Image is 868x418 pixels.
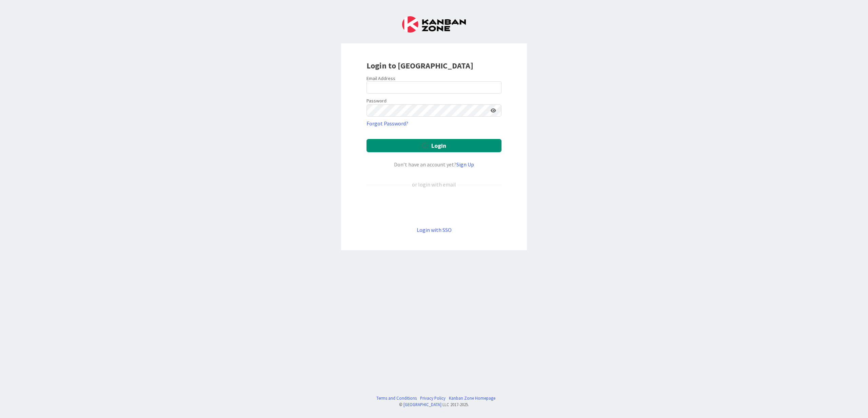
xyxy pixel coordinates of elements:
b: Login to [GEOGRAPHIC_DATA] [367,60,473,71]
label: Password [367,97,387,104]
a: Terms and Conditions [376,395,417,401]
a: [GEOGRAPHIC_DATA] [403,402,441,407]
label: Email Address [367,75,395,81]
a: Kanban Zone Homepage [449,395,495,401]
iframe: Sign in with Google Button [363,200,505,215]
a: Login with SSO [417,226,452,233]
a: Forgot Password? [367,119,408,127]
a: Privacy Policy [420,395,446,401]
a: Sign Up [456,161,474,168]
div: © LLC 2017- 2025 . [373,401,495,408]
div: or login with email [410,180,458,188]
button: Login [367,139,501,152]
div: Don’t have an account yet? [367,160,501,168]
img: Kanban Zone [402,16,466,33]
